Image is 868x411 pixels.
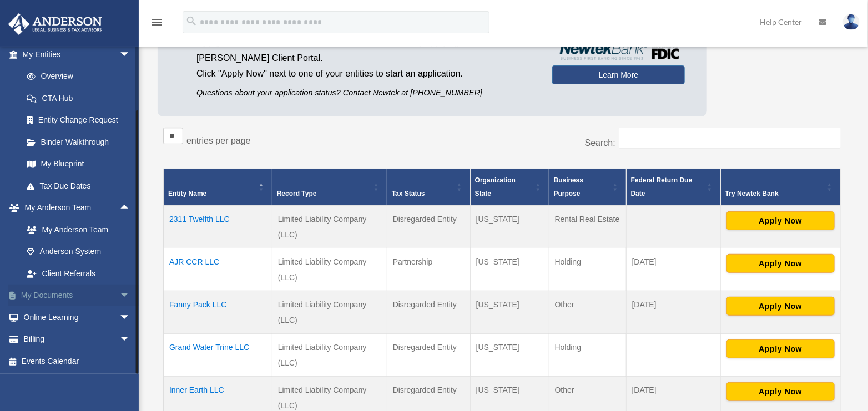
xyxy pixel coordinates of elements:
label: Search: [585,138,615,148]
i: search [185,15,198,27]
td: Disregarded Entity [387,291,470,333]
button: Apply Now [726,254,835,273]
td: Limited Liability Company (LLC) [272,291,387,333]
span: arrow_drop_down [119,306,142,329]
td: Disregarded Entity [387,205,470,248]
img: NewtekBankLogoSM.png [558,42,679,60]
td: Limited Liability Company (LLC) [272,248,387,291]
a: Billingarrow_drop_down [8,328,147,351]
i: menu [150,16,163,29]
td: Limited Liability Company (LLC) [272,333,387,376]
div: Try Newtek Bank [725,187,824,200]
td: Partnership [387,248,470,291]
td: Rental Real Estate [549,205,626,248]
th: Entity Name: Activate to invert sorting [164,169,272,205]
th: Tax Status: Activate to sort [387,169,470,205]
span: arrow_drop_down [119,43,142,66]
td: Fanny Pack LLC [164,291,272,333]
span: Federal Return Due Date [631,176,693,197]
a: My Documentsarrow_drop_down [8,285,147,307]
td: [US_STATE] [470,291,549,333]
a: Overview [16,65,136,88]
td: Holding [549,333,626,376]
span: arrow_drop_up [119,197,142,220]
a: Learn More [552,65,685,84]
a: My Blueprint [16,153,142,175]
a: CTA Hub [16,87,142,109]
span: arrow_drop_down [119,328,142,351]
span: Apply for business bank accounts faster and easier [196,38,414,47]
a: menu [150,19,163,29]
button: Apply Now [726,382,835,401]
img: Anderson Advisors Platinum Portal [5,13,105,35]
span: Organization State [475,176,516,197]
td: Holding [549,248,626,291]
a: Entity Change Request [16,109,142,131]
img: User Pic [843,14,860,30]
td: [DATE] [626,248,720,291]
button: Apply Now [726,211,835,230]
td: AJR CCR LLC [164,248,272,291]
td: [US_STATE] [470,248,549,291]
span: Entity Name [168,190,206,197]
a: Client Referrals [16,262,147,285]
td: Other [549,291,626,333]
td: [DATE] [626,291,720,333]
a: Anderson System [16,241,147,263]
td: Disregarded Entity [387,333,470,376]
span: arrow_drop_down [119,285,142,307]
a: Binder Walkthrough [16,131,142,153]
a: Events Calendar [8,350,147,372]
p: by applying from the [PERSON_NAME] Client Portal. [196,35,536,66]
th: Try Newtek Bank : Activate to sort [720,169,840,205]
th: Business Purpose: Activate to sort [549,169,626,205]
p: Questions about your application status? Contact Newtek at [PHONE_NUMBER] [196,86,536,100]
a: Tax Due Dates [16,175,142,197]
td: [US_STATE] [470,205,549,248]
a: Online Learningarrow_drop_down [8,306,147,328]
a: My Anderson Teamarrow_drop_up [8,197,147,219]
a: My Anderson Team [16,219,147,241]
td: 2311 Twelfth LLC [164,205,272,248]
span: Record Type [277,190,317,197]
td: Limited Liability Company (LLC) [272,205,387,248]
th: Organization State: Activate to sort [470,169,549,205]
span: Tax Status [392,190,425,197]
td: [US_STATE] [470,333,549,376]
label: entries per page [186,136,251,145]
th: Record Type: Activate to sort [272,169,387,205]
td: Grand Water Trine LLC [164,333,272,376]
th: Federal Return Due Date: Activate to sort [626,169,720,205]
button: Apply Now [726,339,835,358]
button: Apply Now [726,297,835,316]
a: My Entitiesarrow_drop_down [8,43,142,65]
p: Click "Apply Now" next to one of your entities to start an application. [196,66,536,82]
span: Business Purpose [554,176,583,197]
